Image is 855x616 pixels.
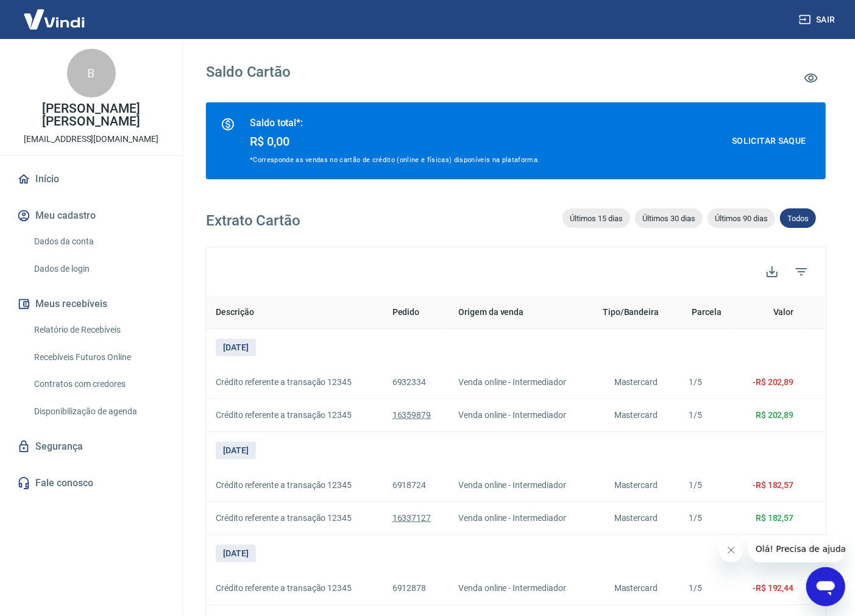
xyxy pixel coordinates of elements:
a: Fale conosco [15,470,168,497]
iframe: Botão para abrir a janela de mensagens [806,567,845,606]
button: Exportar extrato [757,257,787,286]
p: 1/5 [689,582,725,595]
span: Últimos 90 dias [708,214,775,223]
p: Crédito referente a transação 12345 [216,376,373,389]
p: Venda online - Intermediador [458,582,583,595]
p: Venda online - Intermediador [458,376,583,389]
a: Início [15,166,168,193]
p: 1/5 [689,376,725,389]
span: Todos [780,214,816,223]
p: [DATE] [223,547,249,560]
th: Pedido [383,296,449,329]
div: Todos [780,208,816,228]
span: *Corresponde as vendas no cartão de crédito (online e físicas) disponíveis na plataforma. [250,156,539,164]
button: Meus recebíveis [15,291,168,317]
p: Crédito referente a transação 12345 [216,582,373,595]
h3: Extrato Cartão [206,212,300,229]
p: Mastercard [603,409,669,422]
p: Mastercard [603,512,669,525]
span: Olá! Precisa de ajuda? [7,9,102,18]
a: 16337127 [392,513,431,523]
span: R$ 182,57 [756,513,794,523]
th: Valor [735,296,804,329]
div: B [67,49,116,97]
h5: Saldo total*: [250,117,539,129]
div: Últimos 15 dias [562,208,630,228]
p: Mastercard [603,479,669,492]
p: [DATE] [223,341,249,354]
th: Tipo/Bandeira [593,296,679,329]
p: Crédito referente a transação 12345 [216,512,373,525]
p: Venda online - Intermediador [458,479,583,492]
span: Últimos 30 dias [635,214,703,223]
a: Relatório de Recebíveis [29,317,168,342]
p: Crédito referente a transação 12345 [216,409,373,422]
button: Meu cadastro [15,202,168,229]
p: Mastercard [603,376,669,389]
span: Últimos 15 dias [562,214,630,223]
button: Sair [796,9,840,31]
img: Vindi [15,1,94,38]
p: [PERSON_NAME] [PERSON_NAME] [10,102,172,128]
th: Origem da venda [449,296,593,329]
div: Últimos 90 dias [708,208,775,228]
p: [EMAIL_ADDRESS][DOMAIN_NAME] [24,133,158,146]
a: 6932334 [392,377,427,387]
th: Parcela [679,296,735,329]
iframe: Mensagem da empresa [748,536,845,562]
p: 1/5 [689,479,725,492]
span: -R$ 182,57 [753,480,794,490]
p: [DATE] [223,444,249,457]
a: 6912878 [392,583,427,593]
a: Segurança [15,433,168,460]
span: R$ 202,89 [756,410,794,420]
iframe: Fechar mensagem [719,538,743,562]
a: Contratos com credores [29,372,168,397]
a: Recebíveis Futuros Online [29,345,168,370]
p: 1/5 [689,409,725,422]
th: Descrição [206,296,383,329]
span: Filtros [787,257,816,286]
h4: R$ 0,00 [250,134,539,149]
a: 16359879 [392,410,431,420]
p: Crédito referente a transação 12345 [216,479,373,492]
a: SOLICITAR SAQUE [727,130,811,152]
div: Últimos 30 dias [635,208,703,228]
p: Venda online - Intermediador [458,512,583,525]
p: Mastercard [603,582,669,595]
span: -R$ 192,44 [753,583,794,593]
a: Dados da conta [29,229,168,254]
a: 6918724 [392,480,427,490]
p: Venda online - Intermediador [458,409,583,422]
a: Dados de login [29,257,168,281]
a: Disponibilização de agenda [29,399,168,424]
h3: Saldo Cartão [206,63,291,93]
p: 1/5 [689,512,725,525]
span: -R$ 202,89 [753,377,794,387]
